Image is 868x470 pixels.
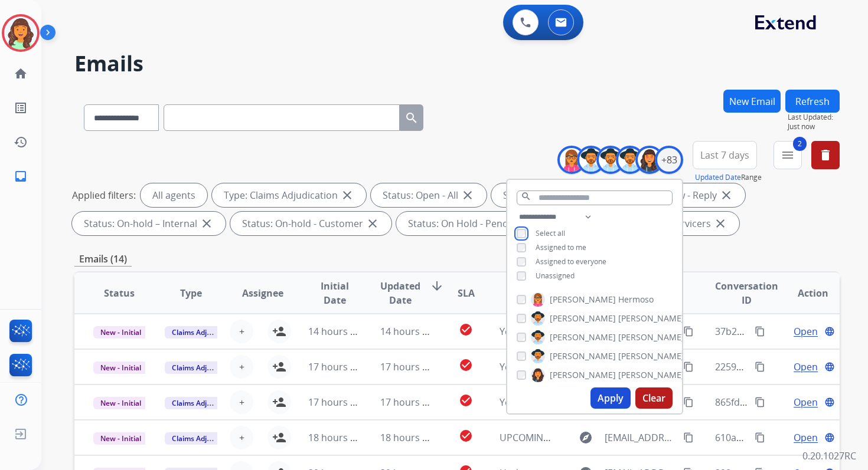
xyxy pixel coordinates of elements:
mat-icon: person_add [272,395,286,409]
div: Status: On-hold – Internal [72,212,226,235]
div: Type: Claims Adjudication [212,183,366,207]
th: Action [768,272,840,314]
span: Updated Date [380,279,420,307]
mat-icon: home [14,67,28,81]
span: Open [794,324,818,338]
div: All agents [141,183,207,207]
button: + [230,426,253,449]
span: 17 hours ago [380,396,439,409]
span: + [239,324,244,338]
mat-icon: check_circle [459,429,473,443]
span: New - Initial [93,326,148,338]
span: [PERSON_NAME] [550,294,616,305]
mat-icon: list_alt [14,101,28,115]
button: New Email [723,90,781,113]
span: SLA [458,286,475,300]
button: Apply [590,387,631,409]
mat-icon: close [366,216,380,231]
mat-icon: language [824,397,835,407]
span: Hermoso [618,294,654,305]
span: Assigned to everyone [536,257,606,267]
mat-icon: close [713,216,727,231]
span: Open [794,395,818,409]
mat-icon: explore [579,430,593,445]
mat-icon: history [14,135,28,149]
mat-icon: content_copy [683,326,694,337]
span: [PERSON_NAME] [550,369,616,381]
button: Clear [635,387,673,409]
span: Status [104,286,135,300]
span: 14 hours ago [380,325,439,338]
button: Updated Date [695,173,741,182]
span: + [239,395,244,409]
mat-icon: language [824,326,835,337]
mat-icon: person_add [272,324,286,338]
mat-icon: inbox [14,169,28,183]
mat-icon: content_copy [683,397,694,407]
p: Applied filters: [72,188,136,202]
p: Emails (14) [74,252,132,267]
span: 2 [793,137,807,151]
mat-icon: close [719,188,733,202]
span: UPCOMING REPAIR: Extend Customer [500,431,666,444]
mat-icon: delete [818,148,833,162]
span: Last Updated: [788,113,840,122]
span: Type [180,286,202,300]
span: Initial Date [308,279,360,307]
span: [PERSON_NAME] [550,313,616,324]
span: Select all [536,228,565,238]
button: Refresh [785,90,840,113]
span: Claims Adjudication [165,432,246,445]
span: Claims Adjudication [165,397,246,409]
span: 14 hours ago [308,325,367,338]
mat-icon: person_add [272,360,286,374]
span: Claims Adjudication [165,361,246,374]
mat-icon: close [200,216,214,231]
span: Last 7 days [700,153,749,157]
mat-icon: content_copy [755,361,765,372]
div: +83 [655,146,683,174]
mat-icon: content_copy [755,432,765,443]
mat-icon: close [340,188,354,202]
span: Open [794,430,818,445]
div: Status: New - Initial [491,183,616,207]
span: [PERSON_NAME] [550,350,616,362]
mat-icon: menu [781,148,795,162]
span: [PERSON_NAME] [618,369,684,381]
mat-icon: search [521,191,531,202]
span: [PERSON_NAME] [618,350,684,362]
mat-icon: content_copy [755,326,765,337]
span: 18 hours ago [380,431,439,444]
span: + [239,360,244,374]
button: + [230,355,253,379]
span: Conversation ID [715,279,778,307]
span: New - Initial [93,432,148,445]
mat-icon: language [824,361,835,372]
div: Status: Open - All [371,183,487,207]
button: Last 7 days [693,141,757,169]
mat-icon: check_circle [459,358,473,372]
span: + [239,430,244,445]
span: [PERSON_NAME] [550,331,616,343]
mat-icon: check_circle [459,393,473,407]
mat-icon: search [404,111,419,125]
span: New - Initial [93,397,148,409]
span: 17 hours ago [308,396,367,409]
h2: Emails [74,52,840,75]
span: New - Initial [93,361,148,374]
span: [PERSON_NAME] [618,331,684,343]
span: Assignee [242,286,283,300]
span: [EMAIL_ADDRESS][DOMAIN_NAME] [605,430,677,445]
mat-icon: person_add [272,430,286,445]
span: 18 hours ago [308,431,367,444]
img: avatar [4,17,37,50]
mat-icon: close [461,188,475,202]
span: 17 hours ago [380,360,439,373]
mat-icon: content_copy [683,432,694,443]
span: Range [695,172,762,182]
span: [PERSON_NAME] [618,313,684,324]
mat-icon: content_copy [683,361,694,372]
mat-icon: language [824,432,835,443]
span: 17 hours ago [308,360,367,373]
span: Unassigned [536,271,575,281]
